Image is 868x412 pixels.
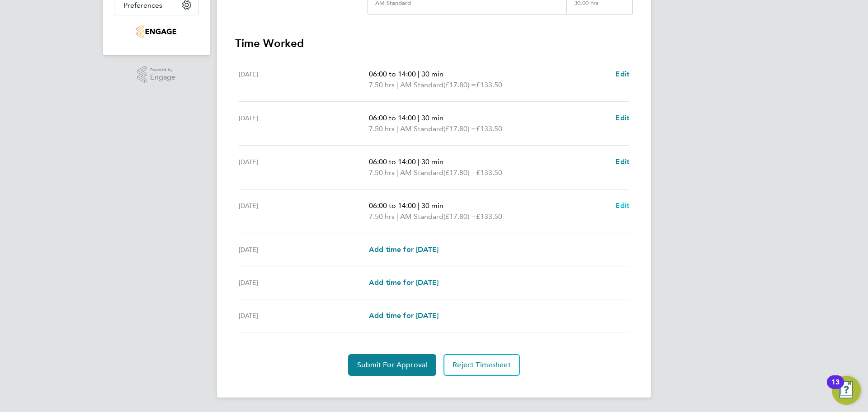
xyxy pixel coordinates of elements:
[369,311,439,320] span: Add time for [DATE]
[400,211,443,222] span: AM Standard
[239,310,369,321] div: [DATE]
[476,168,502,177] span: £133.50
[150,66,175,74] span: Powered by
[400,167,443,178] span: AM Standard
[369,245,439,254] span: Add time for [DATE]
[369,277,439,288] a: Add time for [DATE]
[239,156,369,178] div: [DATE]
[443,212,476,221] span: (£17.80) =
[831,382,840,394] div: 13
[615,157,629,166] span: Edit
[369,81,395,89] span: 7.50 hrs
[418,114,420,122] span: |
[369,114,416,122] span: 06:00 to 14:00
[369,212,395,221] span: 7.50 hrs
[418,157,420,166] span: |
[235,36,633,51] h3: Time Worked
[239,244,369,255] div: [DATE]
[615,200,629,211] a: Edit
[348,354,436,376] button: Submit For Approval
[357,360,427,369] span: Submit For Approval
[136,24,176,39] img: integrapeople-logo-retina.png
[615,156,629,167] a: Edit
[239,113,369,134] div: [DATE]
[396,168,398,177] span: |
[476,212,502,221] span: £133.50
[369,168,395,177] span: 7.50 hrs
[615,113,629,123] a: Edit
[400,80,443,90] span: AM Standard
[476,81,502,89] span: £133.50
[421,157,443,166] span: 30 min
[369,278,439,287] span: Add time for [DATE]
[369,157,416,166] span: 06:00 to 14:00
[369,310,439,321] a: Add time for [DATE]
[239,277,369,288] div: [DATE]
[615,114,629,122] span: Edit
[400,123,443,134] span: AM Standard
[421,114,443,122] span: 30 min
[137,66,176,83] a: Powered byEngage
[369,70,416,78] span: 06:00 to 14:00
[453,360,511,369] span: Reject Timesheet
[369,124,395,133] span: 7.50 hrs
[421,70,443,78] span: 30 min
[123,1,162,9] span: Preferences
[239,69,369,90] div: [DATE]
[443,124,476,133] span: (£17.80) =
[421,201,443,210] span: 30 min
[615,201,629,210] span: Edit
[476,124,502,133] span: £133.50
[396,124,398,133] span: |
[369,244,439,255] a: Add time for [DATE]
[396,81,398,89] span: |
[369,201,416,210] span: 06:00 to 14:00
[418,201,420,210] span: |
[443,81,476,89] span: (£17.80) =
[150,74,175,81] span: Engage
[443,168,476,177] span: (£17.80) =
[114,24,199,39] a: Go to home page
[418,70,420,78] span: |
[615,70,629,78] span: Edit
[396,212,398,221] span: |
[443,354,520,376] button: Reject Timesheet
[239,200,369,222] div: [DATE]
[615,69,629,80] a: Edit
[832,376,861,405] button: Open Resource Center, 13 new notifications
